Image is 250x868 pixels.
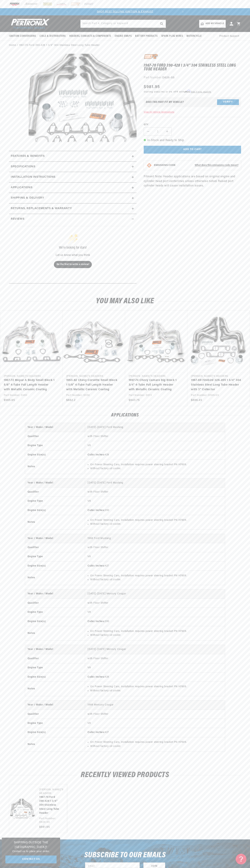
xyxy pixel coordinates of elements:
strong: Cubic Inches: [88,453,105,456]
td: with Floor Shifter [85,543,225,552]
th: Engine Type [25,497,85,506]
strong: Cubic Inches: [88,676,105,678]
td: 390 [85,617,225,626]
h2: Specifications [11,164,35,169]
td: with Floor Shifter [85,654,225,663]
td: [DATE]-[DATE] Mercury Cougar [85,645,225,654]
a: 1967-74 Chevy Camaro Big Block 1 3/4" 4-Tube Full Length Header with Metallic Ceramic Coating [129,378,180,392]
a: 1967-72 Mopar A Body Small Block 1 5/8" 4-Tube Full Length Header with Metallic Ceramic Coating [4,378,55,392]
summary: Ignition Conversions [9,32,38,40]
span: Coils & Distributors [40,34,66,38]
p: Contact us to place your order. [5,850,57,854]
td: [DATE]-[DATE] Ford Mustang [85,423,225,432]
a: 1967-69 Firebird 326-455 1 3/4" 304 Stainless Steel Long Tube Header with 3" Collector [191,378,243,392]
td: V8 [85,441,225,450]
td: V8 [85,663,225,672]
h1: 1967-70 Ford 390-428 1 3/4" 304 Stainless Steel Long Tube Header [144,64,241,71]
td: V8 [85,552,225,561]
a: Applications [9,183,137,193]
li: Without factory oil cooler. [90,744,222,748]
div: Part Number: [144,76,241,80]
label: QTY [144,123,241,126]
li: Without factory oil cooler. [90,633,222,637]
th: Engine Size(s) [25,672,85,682]
th: Engine Size(s) [25,561,85,570]
th: Engine Type [25,441,85,450]
div: We’re looking for stars! [17,246,129,250]
th: Engine Type [25,552,85,561]
td: 1968 Mercury Cougar [85,700,225,710]
button: Add to cart [144,146,241,154]
h2: Applications [9,413,241,418]
th: Engine Size(s) [25,728,85,737]
summary: Battery Products [133,32,159,40]
li: On Power Steering Cars, Installation requires power steering bracket PN H7609. [90,685,222,689]
th: Notes [25,460,85,474]
strong: Cubic Inches: [88,565,105,567]
th: Year / Make / Model [25,478,85,488]
span: Add my vehicle [205,22,224,25]
summary: Engine Swaps [113,32,133,40]
th: Engine Type [25,663,85,672]
td: 390 [85,506,225,515]
summary: Shipping & Delivery [9,193,137,203]
th: Engine Size(s) [25,506,85,515]
div: customer reviews [11,224,135,281]
nav: breadcrumbs [9,43,241,47]
p: In-Stock and Ready to Ship [144,138,241,143]
td: 427 [85,728,225,737]
h2: Reviews [11,217,24,221]
media-gallery: Gallery Viewer [9,54,137,144]
summary: Features & Benefits [9,151,137,161]
a: 1963-82 Chevy Corvette Small Block 1 5/8" 4-Tube Full Length Header with Metallic Ceramic Coating [66,378,118,392]
button: EMISSIONS CODEWhat does this emissions code mean? [154,164,238,167]
li: On Power Steering Cars, Installation requires power steering bracket PN H7609. [90,463,222,467]
span: $62 [156,91,160,93]
div: Let us know what you think [17,254,129,257]
th: Engine Size(s) [25,617,85,626]
summary: Product Support [219,32,241,41]
li: On Power Steering Cars, Installation requires power steering bracket PN H7609. [90,740,222,744]
strong: EMISSIONS CODE [154,164,176,167]
th: Year / Make / Model [25,700,85,710]
td: V8 [85,608,225,617]
h3: Subscribe to our emails [84,852,166,859]
td: 428 [85,450,225,459]
h2: You may also like [9,298,241,305]
li: Without factory oil cooler. [90,522,222,526]
strong: Cubic Inches: [88,620,105,623]
th: Engine Type [25,719,85,728]
th: Year / Make / Model [25,589,85,598]
td: [DATE]-[DATE] Ford Mustang [85,478,225,488]
h2: Returns, Replacements & Warranty [11,206,72,211]
button: search button [158,20,166,28]
div: 1 of 2 [71,10,179,14]
li: On Power Steering Cars, Installation requires power steering bracket PN H7609. [90,574,222,578]
strong: Cubic Inches: [88,731,105,734]
th: Notes [25,626,85,640]
h2: RECENTLY VIEWED PRODUCTS [9,772,241,779]
input: Search Part #, Category or Keyword [81,20,166,28]
span: Ignition Conversions [9,34,36,38]
th: Qualifier [25,543,85,552]
a: 1967-70 Ford 390-428 1 3/4" 304 Stainless Steel Long Tube Header [39,795,60,815]
h3: Shipping Outside the [GEOGRAPHIC_DATA]? [5,840,57,850]
td: V8 [85,497,225,506]
ul: Slider [9,784,241,833]
td: 427 [85,561,225,570]
li: Without factory oil cooler. [90,467,222,471]
td: with Floor Shifter [85,432,225,441]
th: Qualifier [25,598,85,608]
span: Product Support [219,34,239,38]
a: Contact Us [5,855,57,864]
span: Affirm [184,90,190,93]
p: Starting at /mo or 0% APR with . [144,90,211,94]
th: Notes [25,515,85,529]
div: Does This part fit My vehicle? [146,101,184,104]
img: Pertronix [9,18,50,30]
summary: Headers, Exhausts & Components [67,32,113,40]
td: with Floor Shifter [85,487,225,497]
td: with Floor Shifter [85,710,225,719]
th: Qualifier [25,654,85,663]
button: Verify [217,99,239,105]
